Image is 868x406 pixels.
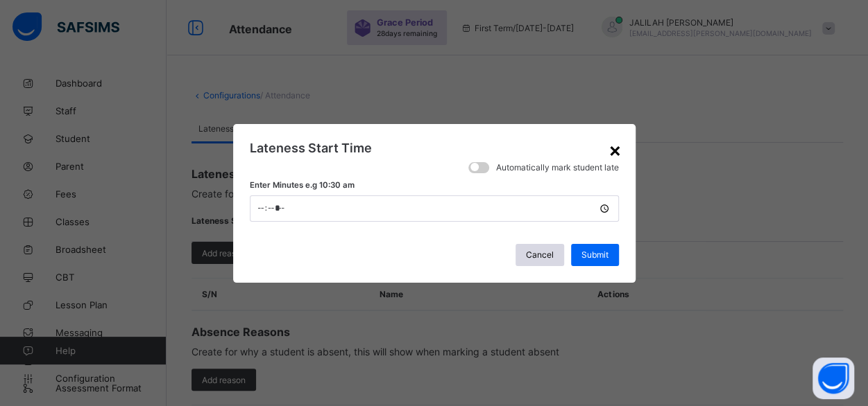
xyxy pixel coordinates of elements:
[812,358,854,399] button: Open asap
[609,138,622,161] div: ×
[250,141,372,155] span: Lateness Start Time
[526,249,554,260] span: Cancel
[581,249,609,260] span: Submit
[496,162,619,173] span: Automatically mark student late
[250,180,355,190] label: Enter Minutes e.g 10:30 am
